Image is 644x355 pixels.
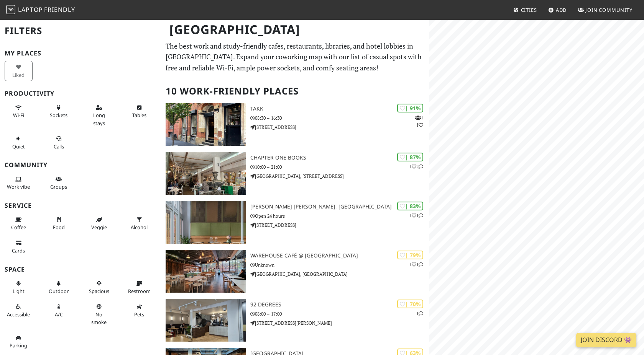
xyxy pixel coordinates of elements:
[250,204,429,210] h3: [PERSON_NAME] [PERSON_NAME], [GEOGRAPHIC_DATA]
[397,202,423,210] div: | 83%
[5,300,33,321] button: Accessible
[161,103,429,146] a: Takk | 91% 11 Takk 08:30 – 16:30 [STREET_ADDRESS]
[54,143,64,150] span: Video/audio calls
[250,221,429,229] p: [STREET_ADDRESS]
[5,132,33,153] button: Quiet
[91,311,107,326] span: Smoke free
[576,333,636,347] a: Join Discord 👾
[416,310,423,317] p: 1
[161,250,429,293] a: Warehouse Café @ Science and Industry Museum | 79% 11 Warehouse Café @ [GEOGRAPHIC_DATA] Unknown ...
[397,104,423,112] div: | 91%
[128,288,151,295] span: Restroom
[85,101,113,129] button: Long stays
[250,261,429,269] p: Unknown
[125,277,153,297] button: Restroom
[250,124,429,131] p: [STREET_ADDRESS]
[89,288,109,295] span: Spacious
[5,101,33,122] button: Wi-Fi
[45,213,73,234] button: Food
[45,277,73,297] button: Outdoor
[575,3,636,17] a: Join Community
[125,300,153,321] button: Pets
[125,101,153,122] button: Tables
[250,252,429,259] h3: Warehouse Café @ [GEOGRAPHIC_DATA]
[5,202,156,209] h3: Service
[409,163,423,170] p: 1 2
[5,237,33,257] button: Cards
[91,224,107,231] span: Veggie
[50,112,67,119] span: Power sockets
[45,101,73,122] button: Sockets
[55,311,63,318] span: Air conditioned
[5,161,156,169] h3: Community
[45,132,73,153] button: Calls
[510,3,540,17] a: Cities
[134,311,144,318] span: Pet friendly
[45,173,73,193] button: Groups
[163,19,428,40] h1: [GEOGRAPHIC_DATA]
[49,288,69,295] span: Outdoor area
[5,19,156,42] h2: Filters
[18,5,43,14] span: Laptop
[521,7,537,13] span: Cities
[250,270,429,278] p: [GEOGRAPHIC_DATA], [GEOGRAPHIC_DATA]
[5,50,156,57] h3: My Places
[5,277,33,297] button: Light
[6,3,75,17] a: LaptopFriendly LaptopFriendly
[166,80,425,103] h2: 10 Work-Friendly Places
[250,310,429,318] p: 08:00 – 17:00
[93,112,105,126] span: Long stays
[250,106,429,112] h3: Takk
[7,311,30,318] span: Accessible
[250,163,429,171] p: 10:00 – 21:00
[397,153,423,161] div: | 87%
[45,300,73,321] button: A/C
[250,155,429,161] h3: Chapter One Books
[5,266,156,273] h3: Space
[250,212,429,220] p: Open 24 hours
[6,5,15,14] img: LaptopFriendly
[12,143,25,150] span: Quiet
[250,173,429,180] p: [GEOGRAPHIC_DATA], [STREET_ADDRESS]
[409,261,423,268] p: 1 1
[5,173,33,193] button: Work vibe
[166,152,246,195] img: Chapter One Books
[166,201,246,244] img: Whitworth Locke, Civic Quarter
[250,319,429,327] p: [STREET_ADDRESS][PERSON_NAME]
[161,299,429,342] a: 92 Degrees | 70% 1 92 Degrees 08:00 – 17:00 [STREET_ADDRESS][PERSON_NAME]
[415,114,423,129] p: 1 1
[545,3,570,17] a: Add
[53,224,65,231] span: Food
[397,251,423,259] div: | 79%
[250,114,429,122] p: 08:30 – 16:30
[7,183,30,190] span: People working
[409,212,423,219] p: 1 1
[131,224,148,231] span: Alcohol
[166,103,246,146] img: Takk
[85,213,113,234] button: Veggie
[5,213,33,234] button: Coffee
[50,183,67,190] span: Group tables
[166,250,246,293] img: Warehouse Café @ Science and Industry Museum
[585,7,632,13] span: Join Community
[250,301,429,308] h3: 92 Degrees
[166,41,425,73] p: The best work and study-friendly cafes, restaurants, libraries, and hotel lobbies in [GEOGRAPHIC_...
[556,7,567,13] span: Add
[10,342,27,349] span: Parking
[12,247,25,254] span: Credit cards
[161,152,429,195] a: Chapter One Books | 87% 12 Chapter One Books 10:00 – 21:00 [GEOGRAPHIC_DATA], [STREET_ADDRESS]
[161,201,429,244] a: Whitworth Locke, Civic Quarter | 83% 11 [PERSON_NAME] [PERSON_NAME], [GEOGRAPHIC_DATA] Open 24 ho...
[397,300,423,308] div: | 70%
[5,332,33,352] button: Parking
[125,213,153,234] button: Alcohol
[13,112,24,119] span: Stable Wi-Fi
[85,300,113,328] button: No smoke
[11,224,26,231] span: Coffee
[5,90,156,97] h3: Productivity
[85,277,113,297] button: Spacious
[44,5,75,14] span: Friendly
[13,288,25,295] span: Natural light
[166,299,246,342] img: 92 Degrees
[132,112,146,119] span: Work-friendly tables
